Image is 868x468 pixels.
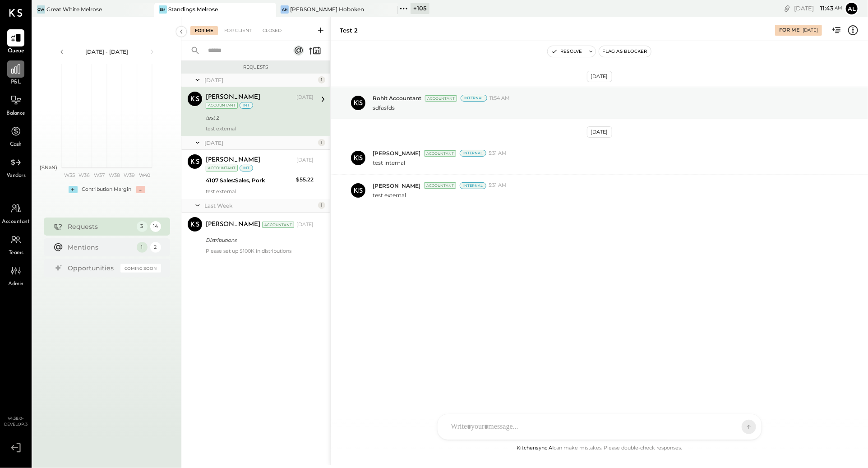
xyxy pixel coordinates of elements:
span: [PERSON_NAME] [373,182,420,190]
div: Internal [461,95,487,102]
div: Internal [460,182,486,189]
a: Accountant [0,200,31,226]
div: [PERSON_NAME] [206,93,260,102]
div: [DATE] [296,221,314,228]
button: Flag as Blocker [599,46,651,57]
div: $55.22 [296,175,314,184]
div: Distributions [206,236,311,245]
div: 1 [318,202,325,209]
div: Accountant [206,102,238,109]
span: Vendors [6,172,26,180]
a: P&L [0,60,31,87]
a: Teams [0,231,31,257]
p: sdfasfds [373,104,395,111]
div: int [240,165,253,171]
div: [DATE] [794,4,842,13]
div: 4107 Sales:Sales, Pork [206,176,293,185]
button: Resolve [548,46,586,57]
span: Teams [9,249,23,257]
span: Queue [8,47,24,56]
div: 1 [318,139,325,146]
div: test 2 [340,26,358,35]
div: test 2 [206,113,311,122]
div: Requests [68,222,132,231]
div: [DATE] [803,27,818,33]
div: Coming Soon [120,264,161,273]
div: [PERSON_NAME] Hoboken [290,5,364,13]
p: test internal [373,159,405,167]
a: Cash [0,123,31,149]
div: AH [281,5,289,14]
div: 1 [137,242,148,253]
span: Accountant [2,218,30,226]
span: 11:54 AM [489,95,510,102]
div: Mentions [68,243,132,252]
text: W36 [78,172,90,178]
div: For Me [779,27,799,34]
button: Al [845,1,859,16]
span: P&L [11,79,21,87]
div: + [69,186,78,193]
div: 2 [150,242,161,253]
div: Contribution Margin [82,186,132,193]
div: Great White Melrose [46,5,102,13]
text: W40 [139,172,150,178]
p: test external [373,191,406,199]
text: ($NaN) [40,164,57,171]
div: 3 [137,221,148,232]
div: - [136,186,145,193]
div: test external [206,125,314,132]
span: Admin [8,280,23,288]
div: Standings Melrose [168,5,218,13]
div: 1 [318,76,325,83]
div: [DATE] - [DATE] [69,48,145,56]
div: [DATE] [587,126,612,138]
text: W37 [94,172,105,178]
div: [DATE] [296,157,314,164]
div: Opportunities [68,264,116,273]
div: Accountant [262,222,294,228]
div: Closed [258,26,286,35]
span: 5:31 AM [489,182,507,189]
a: Queue [0,29,31,56]
div: [DATE] [204,139,316,147]
div: [DATE] [587,71,612,82]
a: Balance [0,92,31,118]
span: Cash [10,141,22,149]
div: Requests [186,64,326,70]
div: [PERSON_NAME] [206,220,260,229]
text: W39 [124,172,135,178]
a: Vendors [0,154,31,180]
div: [PERSON_NAME] [206,156,260,165]
div: Accountant [424,182,456,189]
div: For Client [220,26,256,35]
div: int [240,102,253,109]
div: Last Week [204,202,316,209]
div: + 105 [411,3,429,14]
text: W35 [64,172,74,178]
span: Rohit Accountant [373,94,421,102]
div: Accountant [424,150,456,157]
text: W38 [109,172,120,178]
div: [DATE] [296,94,314,101]
div: For Me [190,26,218,35]
div: copy link [783,4,792,13]
div: Accountant [425,95,457,102]
span: [PERSON_NAME] [373,149,420,157]
span: 5:31 AM [489,150,507,157]
a: Admin [0,262,31,288]
div: SM [159,5,167,14]
div: GW [37,5,45,14]
div: test external [206,188,314,195]
div: Please set up $100K in distributions [206,248,314,254]
div: 14 [150,221,161,232]
div: Internal [460,150,486,157]
div: [DATE] [204,76,316,84]
div: Accountant [206,165,238,171]
span: Balance [6,110,25,118]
